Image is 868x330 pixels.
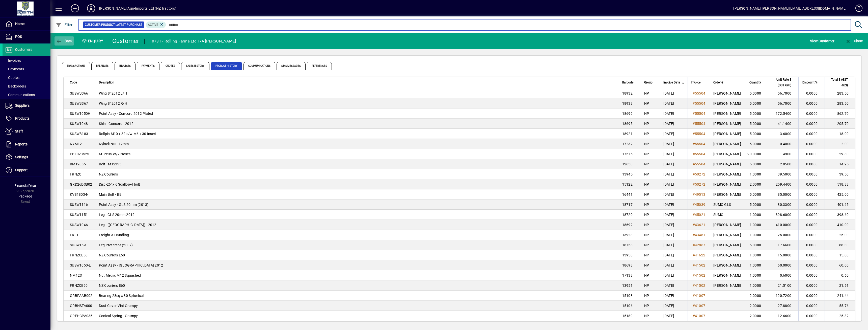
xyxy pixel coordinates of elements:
[693,273,695,277] span: #
[693,122,695,126] span: #
[99,80,616,85] div: Description
[622,142,633,146] span: 17232
[691,262,707,268] a: #41502
[710,98,744,108] td: [PERSON_NAME]
[825,189,855,200] td: 425.00
[744,189,768,200] td: 5.0000
[825,230,855,240] td: 25.00
[660,169,688,179] td: [DATE]
[710,149,744,159] td: [PERSON_NAME]
[768,169,798,179] td: 39.5000
[710,210,744,220] td: SUMO
[211,62,242,70] span: Product History
[85,22,142,27] span: Customer Product Latest Purchase
[825,210,855,220] td: -398.60
[99,4,176,12] div: [PERSON_NAME] Agri-Imports Ltd (NZ Tractors)
[70,172,81,176] span: FRNZC
[660,98,688,108] td: [DATE]
[99,203,149,207] span: Point Assy - GLS 20mm (2013)
[825,200,855,210] td: 401.65
[622,152,633,156] span: 17576
[693,263,695,267] span: #
[660,210,688,220] td: [DATE]
[691,80,700,85] span: Invoice
[768,129,798,139] td: 3.6000
[660,139,688,149] td: [DATE]
[70,122,88,126] span: SUSW1048
[802,80,818,85] span: Discount %
[70,112,90,116] span: SUSW1050H
[15,142,28,146] span: Reports
[277,62,305,70] span: SMS Messages
[768,210,798,220] td: 398.6000
[70,233,78,237] span: FR-H
[5,93,35,97] span: Communications
[768,200,798,210] td: 80.3300
[693,253,695,257] span: #
[644,142,649,146] span: NP
[695,203,705,207] span: 45039
[644,80,657,85] div: Group
[744,98,768,108] td: 5.0000
[663,80,680,85] span: Invoice Date
[15,116,30,120] span: Products
[15,103,30,107] span: Suppliers
[3,65,50,73] a: Payments
[660,230,688,240] td: [DATE]
[644,152,649,156] span: NP
[798,169,825,179] td: 0.0000
[695,172,705,176] span: 50272
[150,37,236,45] div: 10731 - Rolling Farms Ltd T/A [PERSON_NAME]
[798,119,825,129] td: 0.0000
[622,112,633,116] span: 18699
[768,189,798,200] td: 85.0000
[744,169,768,179] td: 1.0000
[710,139,744,149] td: [PERSON_NAME]
[693,203,695,207] span: #
[693,223,695,227] span: #
[691,242,707,248] a: #42867
[691,141,707,147] a: #55504
[744,88,768,98] td: 5.0000
[710,108,744,119] td: [PERSON_NAME]
[622,80,633,85] span: Barcode
[99,192,122,196] span: Main Bolt - BE
[691,101,707,106] a: #55504
[99,142,129,146] span: Nylock Nut -12mm
[660,88,688,98] td: [DATE]
[695,304,705,308] span: 41007
[691,202,707,207] a: #45039
[744,159,768,169] td: 5.0000
[744,119,768,129] td: 5.0000
[3,82,50,91] a: Backorders
[798,189,825,200] td: 0.0000
[768,119,798,129] td: 41.1400
[70,162,86,166] span: BM12055
[691,91,707,96] a: #55504
[825,159,855,169] td: 14.25
[3,164,50,177] a: Support
[747,80,766,85] div: Quantity
[768,220,798,230] td: 410.0000
[768,149,798,159] td: 1.4900
[768,108,798,119] td: 172.5400
[744,129,768,139] td: 5.0000
[768,139,798,149] td: 0.4000
[644,132,649,136] span: NP
[825,108,855,119] td: 862.70
[78,37,108,45] div: Enquiry
[691,161,707,167] a: #55504
[644,80,653,85] span: Group
[693,233,695,237] span: #
[18,194,32,198] span: Package
[5,58,21,62] span: Invoices
[710,88,744,98] td: [PERSON_NAME]
[691,111,707,116] a: #55504
[840,36,868,46] app-page-header-button: Close enquiry
[691,182,707,187] a: #50272
[691,80,707,85] div: Invoice
[693,112,695,116] span: #
[307,62,332,70] span: References
[99,172,118,176] span: NZ Couriers
[70,80,77,85] span: Code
